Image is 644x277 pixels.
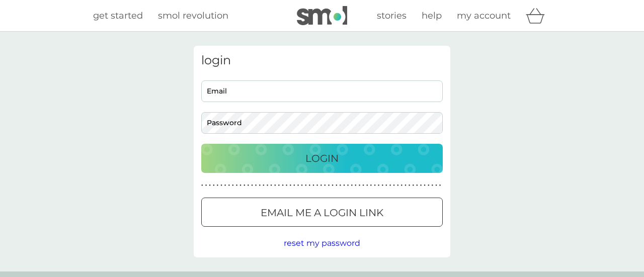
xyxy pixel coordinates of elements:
[93,9,143,23] a: get started
[432,183,434,188] p: ●
[232,183,234,188] p: ●
[316,183,318,188] p: ●
[343,183,345,188] p: ●
[301,183,303,188] p: ●
[284,237,360,250] button: reset my password
[439,183,441,188] p: ●
[351,183,353,188] p: ●
[220,183,222,188] p: ●
[381,183,383,188] p: ●
[263,183,265,188] p: ●
[526,6,551,26] div: basket
[201,53,443,68] h3: login
[201,144,443,173] button: Login
[209,183,211,188] p: ●
[378,183,380,188] p: ●
[293,183,295,188] p: ●
[297,6,347,25] img: smol
[405,183,407,188] p: ●
[239,183,242,188] p: ●
[158,9,228,23] a: smol revolution
[286,183,288,188] p: ●
[370,183,372,188] p: ●
[397,183,399,188] p: ●
[389,183,391,188] p: ●
[424,183,426,188] p: ●
[305,183,307,188] p: ●
[284,238,360,248] span: reset my password
[236,183,238,188] p: ●
[428,183,430,188] p: ●
[374,183,376,188] p: ●
[248,183,250,188] p: ●
[305,150,339,166] p: Login
[328,183,330,188] p: ●
[412,183,414,188] p: ●
[297,183,299,188] p: ●
[224,183,226,188] p: ●
[309,183,311,188] p: ●
[267,183,269,188] p: ●
[93,10,143,21] span: get started
[255,183,257,188] p: ●
[312,183,314,188] p: ●
[274,183,276,188] p: ●
[201,198,443,227] button: Email me a login link
[217,183,219,188] p: ●
[228,183,230,188] p: ●
[359,183,361,188] p: ●
[377,10,407,21] span: stories
[205,183,207,188] p: ●
[244,183,246,188] p: ●
[340,183,342,188] p: ●
[355,183,357,188] p: ●
[420,183,422,188] p: ●
[282,183,284,188] p: ●
[366,183,368,188] p: ●
[435,183,437,188] p: ●
[422,9,442,23] a: help
[270,183,272,188] p: ●
[393,183,395,188] p: ●
[362,183,364,188] p: ●
[336,183,338,188] p: ●
[385,183,387,188] p: ●
[251,183,253,188] p: ●
[201,183,203,188] p: ●
[324,183,326,188] p: ●
[261,205,383,221] p: Email me a login link
[422,10,442,21] span: help
[289,183,291,188] p: ●
[457,9,511,23] a: my account
[259,183,261,188] p: ●
[213,183,215,188] p: ●
[457,10,511,21] span: my account
[347,183,349,188] p: ●
[409,183,411,188] p: ●
[332,183,334,188] p: ●
[320,183,322,188] p: ●
[158,10,228,21] span: smol revolution
[401,183,403,188] p: ●
[416,183,418,188] p: ●
[278,183,280,188] p: ●
[377,9,407,23] a: stories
